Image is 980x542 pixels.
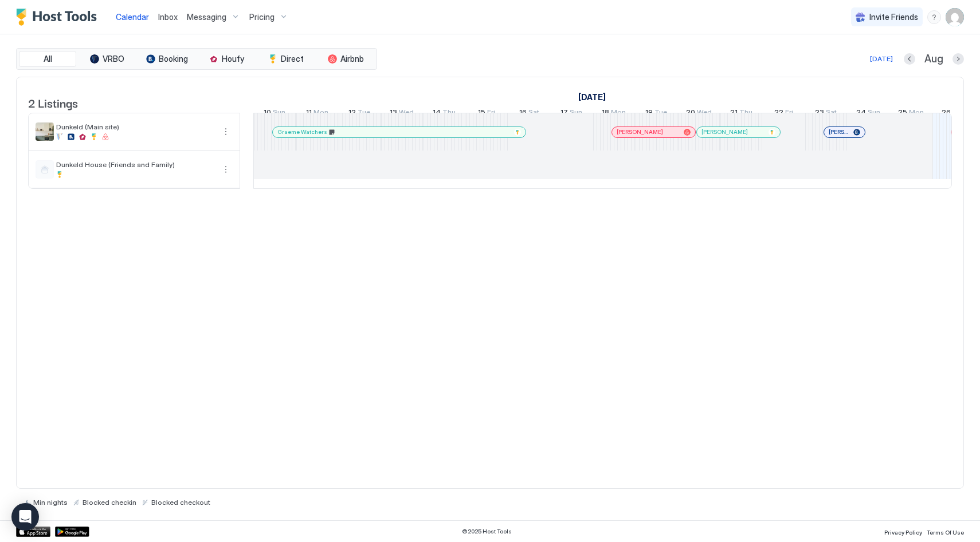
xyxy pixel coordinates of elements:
[442,108,456,120] span: Thu
[939,105,968,122] a: August 26, 2025
[611,108,626,120] span: Mon
[946,8,964,26] div: User profile
[602,108,609,120] span: 18
[56,160,214,169] span: Dunkeld House (Friends and Family)
[313,108,328,120] span: Mon
[869,12,918,22] span: Invite Friends
[815,108,824,120] span: 23
[151,498,210,507] span: Blocked checkout
[739,108,752,120] span: Thu
[617,128,663,136] span: [PERSON_NAME]
[927,525,964,537] a: Terms Of Use
[159,54,188,64] span: Booking
[686,108,695,120] span: 20
[19,51,76,67] button: All
[346,105,373,122] a: August 12, 2025
[812,105,840,122] a: August 23, 2025
[868,108,880,120] span: Sun
[83,498,136,507] span: Blocked checkin
[387,105,417,122] a: August 13, 2025
[219,163,233,176] div: menu
[462,528,512,535] span: © 2025 Host Tools
[399,108,414,120] span: Wed
[16,9,102,26] a: Host Tools Logo
[264,108,271,120] span: 10
[16,527,50,537] a: App Store
[116,12,149,22] span: Calendar
[519,108,527,120] span: 16
[281,54,304,64] span: Direct
[219,125,233,139] div: menu
[870,54,893,64] div: [DATE]
[55,527,89,537] a: Google Play Store
[317,51,374,67] button: Airbnb
[487,108,495,120] span: Fri
[654,108,667,120] span: Tue
[36,122,54,141] div: listing image
[516,105,542,122] a: August 16, 2025
[28,94,78,111] span: 2 Listings
[570,108,582,120] span: Sun
[16,48,377,70] div: tab-group
[103,54,124,64] span: VRBO
[306,108,312,120] span: 11
[303,105,331,122] a: August 11, 2025
[158,12,178,22] span: Inbox
[697,108,712,120] span: Wed
[11,503,39,531] div: Open Intercom Messenger
[829,128,849,136] span: [PERSON_NAME]
[138,51,195,67] button: Booking
[826,108,837,120] span: Sat
[478,108,485,120] span: 15
[277,128,327,136] span: Graeme Watchers
[645,108,653,120] span: 19
[257,51,315,67] button: Direct
[33,498,68,507] span: Min nights
[198,51,255,67] button: Houfy
[701,128,748,136] span: [PERSON_NAME]
[187,12,226,22] span: Messaging
[273,108,285,120] span: Sun
[575,89,609,105] a: August 10, 2025
[683,105,715,122] a: August 20, 2025
[868,52,895,66] button: [DATE]
[856,108,866,120] span: 24
[79,51,136,67] button: VRBO
[909,108,924,120] span: Mon
[430,105,458,122] a: August 14, 2025
[219,125,233,139] button: More options
[642,105,670,122] a: August 19, 2025
[340,54,364,64] span: Airbnb
[853,105,883,122] a: August 24, 2025
[219,163,233,176] button: More options
[433,108,441,120] span: 14
[261,105,288,122] a: August 10, 2025
[942,108,951,120] span: 26
[727,105,755,122] a: August 21, 2025
[774,108,783,120] span: 22
[348,108,356,120] span: 12
[884,529,922,536] span: Privacy Policy
[785,108,793,120] span: Fri
[222,54,244,64] span: Houfy
[730,108,738,120] span: 21
[558,105,585,122] a: August 17, 2025
[904,53,915,65] button: Previous month
[599,105,629,122] a: August 18, 2025
[528,108,539,120] span: Sat
[358,108,370,120] span: Tue
[771,105,796,122] a: August 22, 2025
[898,108,907,120] span: 25
[44,54,52,64] span: All
[249,12,275,22] span: Pricing
[927,10,941,24] div: menu
[952,53,964,65] button: Next month
[158,11,178,23] a: Inbox
[390,108,397,120] span: 13
[924,53,943,66] span: Aug
[895,105,927,122] a: August 25, 2025
[560,108,568,120] span: 17
[884,525,922,537] a: Privacy Policy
